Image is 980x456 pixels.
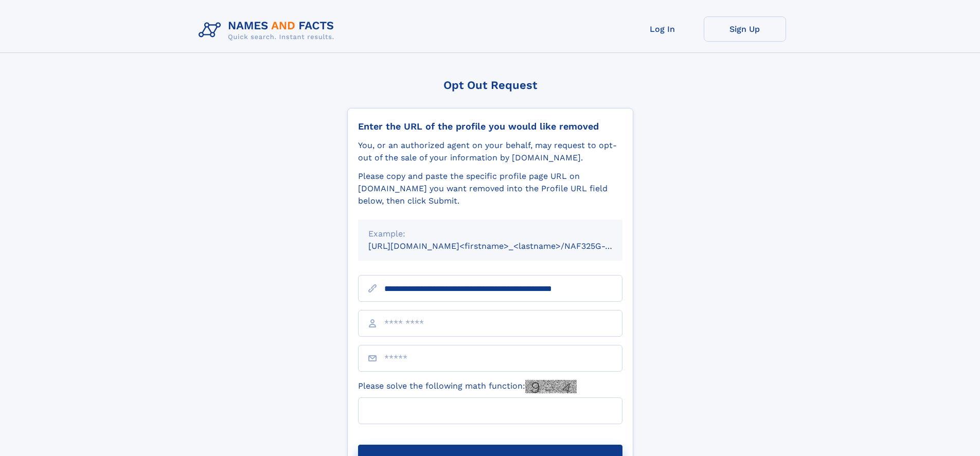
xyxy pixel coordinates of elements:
[621,16,704,42] a: Log In
[358,380,577,393] label: Please solve the following math function:
[704,16,786,42] a: Sign Up
[358,121,622,132] div: Enter the URL of the profile you would like removed
[368,241,642,251] small: [URL][DOMAIN_NAME]<firstname>_<lastname>/NAF325G-xxxxxxxx
[358,139,622,164] div: You, or an authorized agent on your behalf, may request to opt-out of the sale of your informatio...
[347,79,633,92] div: Opt Out Request
[358,170,622,207] div: Please copy and paste the specific profile page URL on [DOMAIN_NAME] you want removed into the Pr...
[194,16,343,44] img: Logo Names and Facts
[368,228,612,240] div: Example:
